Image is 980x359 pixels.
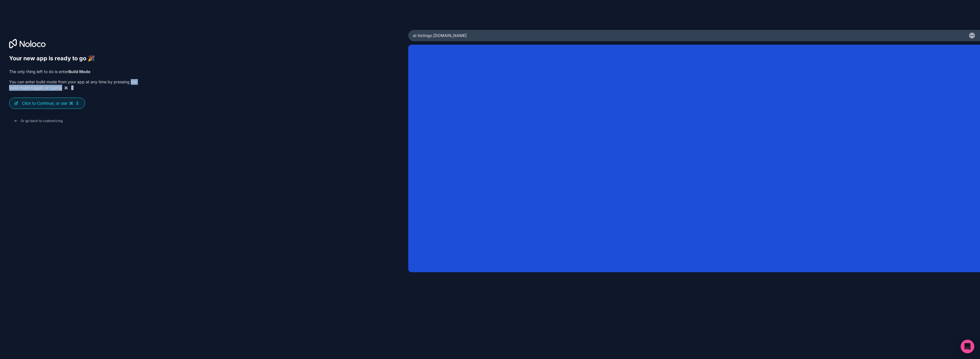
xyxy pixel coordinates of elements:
p: You can enter build mode from your app at any time by pressing the build mode toggle, or typing [9,79,137,91]
p: Click to Continue, or use [22,100,80,106]
iframe: App Preview [408,45,980,272]
span: E [75,101,80,106]
span: ai-listings .[DOMAIN_NAME] [413,33,467,38]
button: Or go back to customizing [9,116,67,126]
strong: Build Mode [68,69,90,74]
h6: Your new app is ready to go 🎉 [9,55,137,62]
span: E [70,86,75,90]
p: The only thing left to do is enter [9,69,137,75]
div: Open Intercom Messenger [961,340,974,353]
